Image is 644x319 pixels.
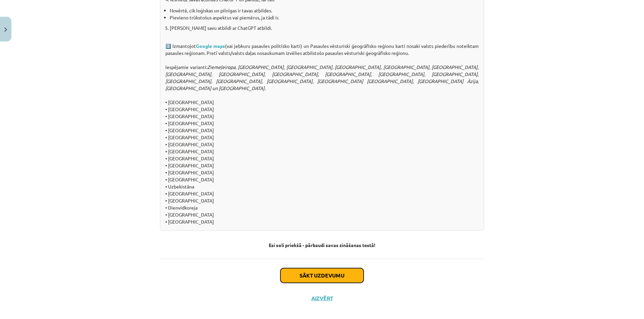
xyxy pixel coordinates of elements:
a: Google maps [196,43,225,49]
p: [PERSON_NAME] savu atbildi ar ChatGPT atbildi. [170,24,479,31]
em: Ziemeļeiropa, [GEOGRAPHIC_DATA], [GEOGRAPHIC_DATA], [GEOGRAPHIC_DATA], [GEOGRAPHIC_DATA], [GEOGRA... [165,64,479,91]
li: Pievieno trūkstošus aspektus vai piemērus, ja tādi ir. [170,14,479,21]
li: Novērtē, cik loģiskas un pilnīgas ir tavas atbildes. [170,7,479,14]
button: Aizvērt [309,295,335,302]
strong: Esi soli priekšā - pārbaudi savas zināšanas testā! [269,242,375,248]
img: icon-close-lesson-0947bae3869378f0d4975bcd49f059093ad1ed9edebbc8119c70593378902aed.svg [4,27,7,32]
button: Sākt uzdevumu [280,268,364,283]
